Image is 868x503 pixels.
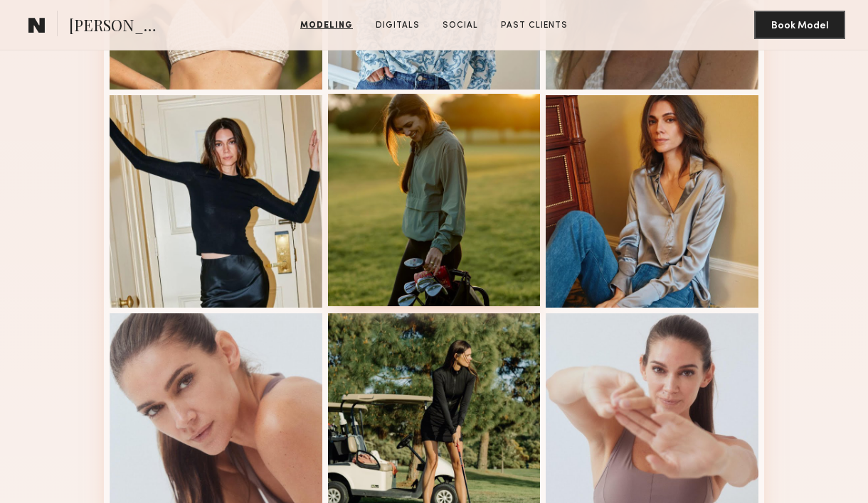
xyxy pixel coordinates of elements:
[437,19,484,32] a: Social
[495,19,573,32] a: Past Clients
[754,18,845,31] a: Book Model
[754,11,845,39] button: Book Model
[69,14,168,39] span: [PERSON_NAME]
[370,19,425,32] a: Digitals
[295,19,359,32] a: Modeling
